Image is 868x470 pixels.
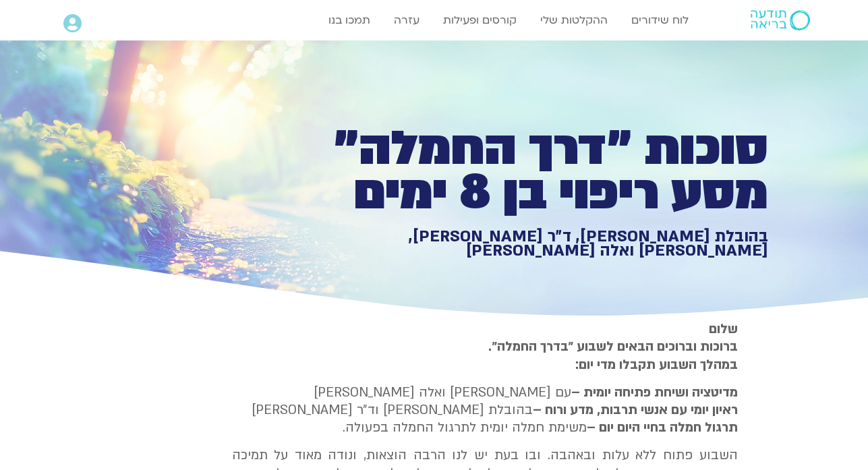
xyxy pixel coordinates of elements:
[301,229,768,258] h1: בהובלת [PERSON_NAME], ד״ר [PERSON_NAME], [PERSON_NAME] ואלה [PERSON_NAME]
[488,338,738,373] strong: ברוכות וברוכים הבאים לשבוע ״בדרך החמלה״. במהלך השבוע תקבלו מדי יום:
[301,127,768,215] h1: סוכות ״דרך החמלה״ מסע ריפוי בן 8 ימים
[751,10,810,30] img: תודעה בריאה
[533,401,738,419] b: ראיון יומי עם אנשי תרבות, מדע ורוח –
[387,7,426,33] a: עזרה
[625,7,695,33] a: לוח שידורים
[533,7,614,33] a: ההקלטות שלי
[587,419,738,436] b: תרגול חמלה בחיי היום יום –
[709,320,738,338] strong: שלום
[436,7,523,33] a: קורסים ופעילות
[322,7,377,33] a: תמכו בנו
[571,384,738,401] strong: מדיטציה ושיחת פתיחה יומית –
[232,384,738,437] p: עם [PERSON_NAME] ואלה [PERSON_NAME] בהובלת [PERSON_NAME] וד״ר [PERSON_NAME] משימת חמלה יומית לתרג...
